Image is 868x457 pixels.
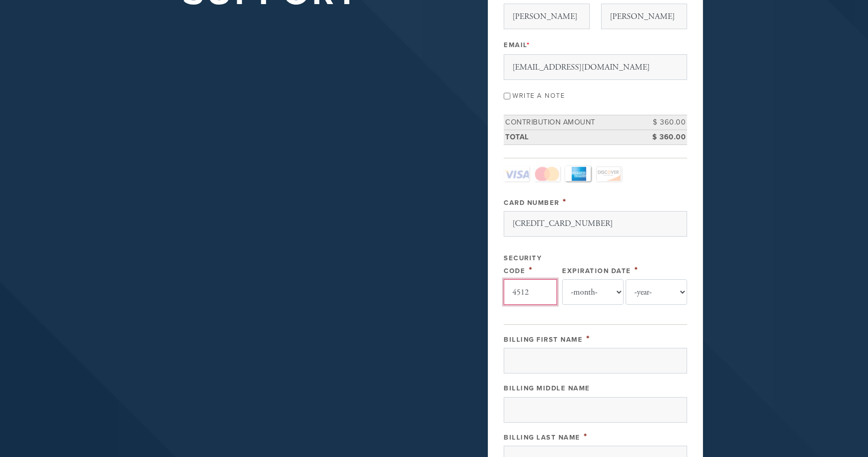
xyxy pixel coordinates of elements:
td: $ 360.00 [641,115,687,130]
label: Billing Last Name [504,433,581,442]
label: Email [504,40,530,50]
label: Billing Middle Name [504,384,590,392]
td: $ 360.00 [641,130,687,144]
span: This field is required. [527,41,530,49]
label: Write a note [512,92,565,100]
select: Expiration Date year [626,279,687,305]
td: Total [504,130,641,144]
a: Amex [565,166,591,181]
select: Expiration Date month [562,279,624,305]
span: This field is required. [586,333,590,344]
span: This field is required. [529,264,533,276]
span: This field is required. [584,431,588,442]
label: Billing First Name [504,336,583,344]
a: Visa [504,166,529,181]
span: This field is required. [563,196,567,207]
td: Contribution Amount [504,115,641,130]
label: Expiration Date [562,267,631,275]
a: MasterCard [534,166,560,181]
span: This field is required. [634,264,638,276]
label: Security Code [504,254,542,275]
label: Card Number [504,199,560,207]
a: Discover [596,166,622,181]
